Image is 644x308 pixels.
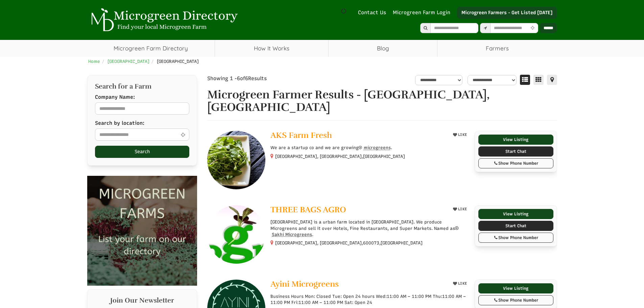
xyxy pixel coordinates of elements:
[270,131,446,141] a: AKS Farm Fresh
[95,83,189,90] h2: Search for a Farm
[207,205,266,264] img: THREE BAGS AGRO
[270,279,339,289] span: Ayini Microgreens
[207,89,557,114] h1: Microgreen Farmer Results - [GEOGRAPHIC_DATA], [GEOGRAPHIC_DATA]
[363,153,405,160] span: [GEOGRAPHIC_DATA]
[87,8,239,32] img: Microgreen Directory
[415,75,462,85] select: overall_rating_filter-1
[364,145,391,150] span: microgreens
[457,7,557,19] a: Microgreen Farmers - Get Listed [DATE]
[87,176,197,286] img: Microgreen Farms list your microgreen farm today
[381,240,423,246] span: [GEOGRAPHIC_DATA]
[482,160,550,166] div: Show Phone Number
[359,145,391,150] a: microgreens
[451,205,470,213] button: LIKE
[437,40,557,57] span: Farmers
[457,207,467,211] span: LIKE
[179,132,187,137] i: Use Current Location
[478,221,553,231] a: Start Chat
[87,40,215,57] a: Microgreen Farm Directory
[108,59,149,64] a: [GEOGRAPHIC_DATA]
[88,59,100,64] a: Home
[457,133,467,137] span: LIKE
[270,205,346,215] span: THREE BAGS AGRO
[355,9,389,16] a: Contact Us
[95,94,135,101] label: Company Name:
[270,130,332,140] span: AKS Farm Fresh
[329,40,437,57] a: Blog
[270,205,446,216] a: THREE BAGS AGRO
[363,240,379,246] span: 600073
[270,226,459,237] a: Sakhi Microgreens
[478,146,553,157] a: Start Chat
[270,280,446,290] a: Ayini Microgreens
[270,219,470,238] p: [GEOGRAPHIC_DATA] is a urban farm located in [GEOGRAPHIC_DATA]. We produce Microgreens and sell i...
[478,135,553,145] a: View Listing
[237,75,240,81] span: 6
[478,283,553,293] a: View Listing
[482,235,550,241] div: Show Phone Number
[451,280,470,288] button: LIKE
[482,297,550,303] div: Show Phone Number
[215,40,328,57] a: How It Works
[95,297,189,308] h2: Join Our Newsletter
[451,131,470,139] button: LIKE
[95,120,144,127] label: Search by location:
[207,75,324,82] div: Showing 1 - of Results
[270,293,470,306] p: Business Hours Mon: Closed Tue: Open 24 hours Wed:11:00 AM – 11:00 PM Thu:11:00 AM – 11:00 PM Fri...
[393,9,454,16] a: Microgreen Farm Login
[157,59,199,64] span: [GEOGRAPHIC_DATA]
[529,26,536,30] i: Use Current Location
[468,75,517,85] select: sortbox-1
[275,154,405,159] small: [GEOGRAPHIC_DATA], [GEOGRAPHIC_DATA],
[275,240,423,245] small: [GEOGRAPHIC_DATA], [GEOGRAPHIC_DATA], ,
[270,145,470,151] p: We are a startup co and we are growing .
[478,209,553,219] a: View Listing
[207,131,266,189] img: AKS Farm Fresh
[245,75,248,81] span: 6
[95,146,189,158] button: Search
[457,281,467,286] span: LIKE
[272,232,312,237] span: Sakhi Microgreens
